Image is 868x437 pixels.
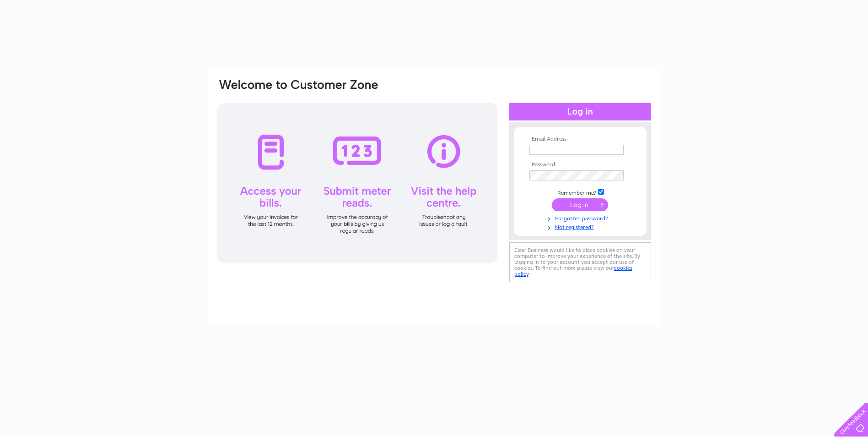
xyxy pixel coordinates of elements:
[613,172,620,179] img: npw-badge-icon-locked.svg
[527,187,633,197] td: Remember me?
[552,198,608,211] input: Submit
[509,242,651,282] div: Clear Business would like to place cookies on your computer to improve your experience of the sit...
[529,213,633,222] a: Forgotten password?
[613,146,620,153] img: npw-badge-icon-locked.svg
[514,265,632,277] a: cookies policy
[529,222,633,231] a: Not registered?
[527,162,633,168] th: Password:
[527,136,633,142] th: Email Address:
